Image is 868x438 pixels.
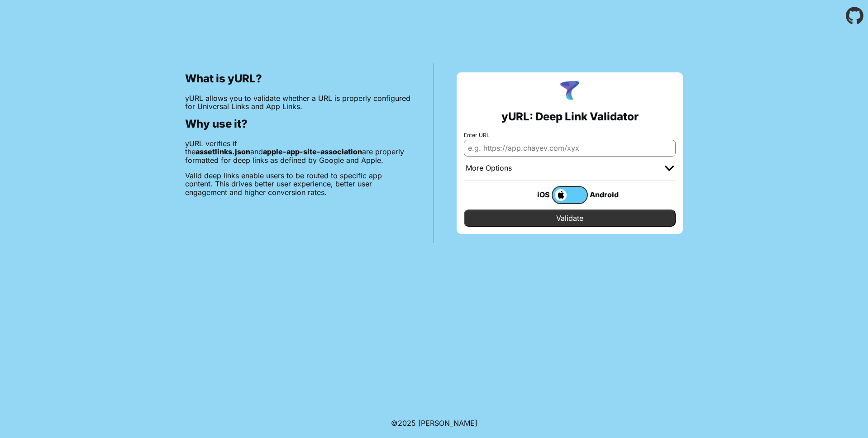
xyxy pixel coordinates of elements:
div: iOS [515,189,552,200]
img: yURL Logo [558,80,582,103]
h2: What is yURL? [185,72,411,85]
p: yURL verifies if the and are properly formatted for deep links as defined by Google and Apple. [185,139,411,164]
p: yURL allows you to validate whether a URL is properly configured for Universal Links and App Links. [185,94,411,111]
div: Android [588,189,624,200]
a: Michael Ibragimchayev's Personal Site [418,419,477,428]
label: Enter URL [464,132,676,138]
span: 2025 [398,419,416,428]
h2: yURL: Deep Link Validator [501,110,639,123]
img: chevron [665,166,674,171]
input: e.g. https://app.chayev.com/xyx [464,140,676,156]
div: More Options [466,164,512,173]
b: apple-app-site-association [263,147,362,156]
p: Valid deep links enable users to be routed to specific app content. This drives better user exper... [185,171,411,196]
h2: Why use it? [185,118,411,130]
footer: © [391,408,477,438]
input: Validate [464,209,676,227]
b: assetlinks.json [196,147,250,156]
